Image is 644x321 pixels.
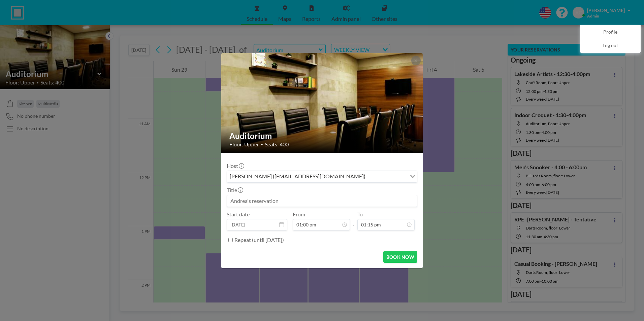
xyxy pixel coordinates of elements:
[261,142,263,147] span: •
[603,29,617,36] span: Profile
[293,211,305,218] label: From
[228,172,367,181] span: [PERSON_NAME] ([EMAIL_ADDRESS][DOMAIN_NAME])
[229,141,259,148] span: Floor: Upper
[580,26,640,39] a: Profile
[221,36,423,170] img: 537.jpg
[227,163,244,169] label: Host
[367,172,406,181] input: Search for option
[227,195,417,207] input: Andrea's reservation
[383,251,417,263] button: BOOK NOW
[234,237,284,243] label: Repeat (until [DATE])
[265,141,289,148] span: Seats: 400
[227,187,243,193] label: Title
[580,39,640,52] a: Log out
[229,131,415,141] h2: Auditorium
[227,211,250,218] label: Start date
[227,171,417,182] div: Search for option
[357,211,363,218] label: To
[353,213,355,228] span: -
[603,42,618,49] span: Log out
